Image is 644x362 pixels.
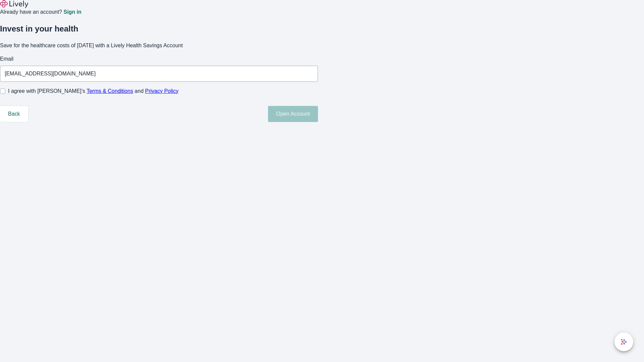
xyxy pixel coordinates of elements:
a: Sign in [63,9,81,15]
a: Privacy Policy [145,88,179,94]
svg: Lively AI Assistant [621,339,627,345]
span: I agree with [PERSON_NAME]’s and [8,87,178,95]
button: chat [614,333,633,351]
a: Terms & Conditions [87,88,133,94]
